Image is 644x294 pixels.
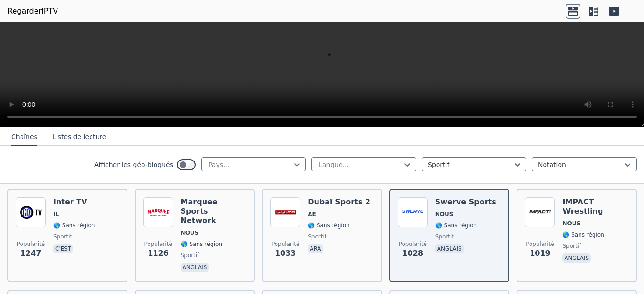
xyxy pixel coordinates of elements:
img: Inter TV [16,197,46,227]
font: ara [310,245,321,252]
button: Listes de lecture [52,128,106,146]
img: Dubai Sports 2 [270,197,300,227]
img: Swerve Sports [398,197,428,227]
font: Chaînes [11,133,37,140]
font: AE [308,211,316,217]
button: Chaînes [11,128,37,146]
font: c'est [55,245,71,252]
font: anglais [564,255,589,261]
font: 🌎 Sans région [308,222,349,229]
font: Popularité [526,241,554,247]
font: NOUS [562,220,580,227]
font: Afficher les géo-bloqués [94,161,173,168]
font: 🌎 Sans région [181,241,222,247]
a: RegarderIPTV [7,6,58,17]
font: 🌎 Sans région [435,222,477,229]
img: IMPACT Wrestling [525,197,555,227]
img: Marquee Sports Network [143,197,173,227]
font: Inter TV [53,197,87,206]
font: Swerve Sports [435,197,496,206]
font: 🌎 Sans région [53,222,95,229]
font: anglais [183,264,207,271]
font: IMPACT Wrestling [562,197,603,216]
font: 1126 [148,249,169,258]
font: NOUS [435,211,453,217]
font: IL [53,211,59,217]
font: Popularité [399,241,427,247]
font: sportif [53,233,72,240]
font: Popularité [144,241,172,247]
font: NOUS [181,230,199,236]
font: anglais [437,245,462,252]
font: sportif [308,233,326,240]
font: Marquee Sports Network [181,197,218,225]
font: 1028 [403,249,424,258]
font: Listes de lecture [52,133,106,140]
font: RegarderIPTV [7,7,58,15]
font: 1247 [21,249,42,258]
font: 1019 [530,249,551,258]
font: 🌎 Sans région [562,231,604,238]
font: Popularité [271,241,299,247]
font: Popularité [17,241,45,247]
font: 1033 [275,249,296,258]
font: sportif [181,252,199,259]
font: sportif [435,233,454,240]
font: sportif [562,243,581,249]
font: Dubaï Sports 2 [308,197,370,206]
